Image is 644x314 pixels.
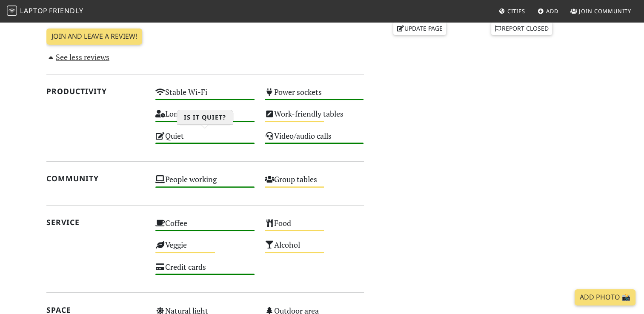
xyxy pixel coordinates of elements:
div: Work-friendly tables [260,107,369,128]
span: Laptop [20,6,48,15]
a: LaptopFriendly LaptopFriendly [7,4,83,19]
span: Cities [507,7,525,15]
a: Join Community [567,3,635,19]
a: Update page [393,22,446,35]
div: Coffee [150,216,260,238]
div: Food [260,216,369,238]
div: Credit cards [150,260,260,282]
div: Quiet [150,129,260,151]
a: Cities [495,3,529,19]
a: Join and leave a review! [46,29,142,45]
div: Stable Wi-Fi [150,85,260,107]
div: Video/audio calls [260,129,369,151]
a: Add [534,3,562,19]
div: People working [150,172,260,194]
div: Alcohol [260,238,369,260]
span: Join Community [579,7,631,15]
h3: Is it quiet? [177,110,233,125]
h2: Productivity [46,87,146,96]
span: Friendly [49,6,83,15]
a: See less reviews [46,52,110,62]
span: Add [546,7,558,15]
div: Power sockets [260,85,369,107]
img: LaptopFriendly [7,6,17,16]
div: Long stays [150,107,260,128]
h2: Service [46,218,146,227]
a: Report closed [491,22,552,35]
h2: Community [46,174,146,183]
div: Group tables [260,172,369,194]
div: Veggie [150,238,260,260]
